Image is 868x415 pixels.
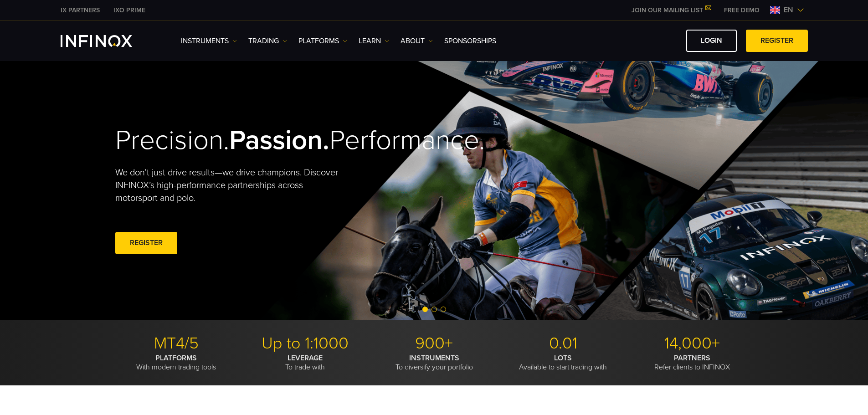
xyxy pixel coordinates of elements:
strong: PARTNERS [674,354,710,363]
strong: PLATFORMS [155,354,197,363]
p: MT4/5 [115,333,237,354]
p: 14,000+ [631,333,753,354]
a: INFINOX MENU [717,5,766,15]
p: Up to 1:1000 [244,333,366,354]
a: Instruments [181,36,237,46]
strong: Passion. [229,124,329,157]
a: INFINOX Logo [61,35,154,47]
a: INFINOX [54,5,107,15]
a: REGISTER [115,232,177,254]
a: ABOUT [401,36,433,46]
p: To trade with [244,354,366,372]
p: 900+ [373,333,495,354]
span: Go to slide 1 [422,307,428,312]
p: 0.01 [502,333,624,354]
a: PLATFORMS [298,36,347,46]
strong: INSTRUMENTS [409,354,459,363]
h2: Precision. Performance. [115,124,402,157]
a: REGISTER [746,30,808,52]
a: INFINOX [107,5,152,15]
span: Go to slide 2 [431,307,437,312]
p: To diversify your portfolio [373,354,495,372]
p: Available to start trading with [502,354,624,372]
span: Go to slide 3 [441,307,446,312]
p: With modern trading tools [115,354,237,372]
a: TRADING [248,36,287,46]
a: JOIN OUR MAILING LIST [625,6,717,14]
a: Learn [359,36,389,46]
p: Refer clients to INFINOX [631,354,753,372]
a: SPONSORSHIPS [444,36,496,46]
strong: LOTS [554,354,572,363]
strong: LEVERAGE [288,354,323,363]
p: We don't just drive results—we drive champions. Discover INFINOX’s high-performance partnerships ... [115,166,345,205]
a: LOGIN [686,30,737,52]
span: en [780,5,797,15]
